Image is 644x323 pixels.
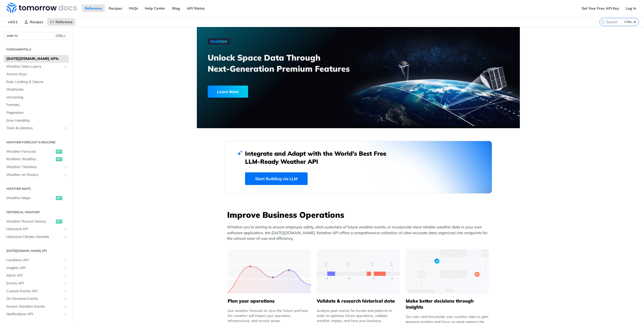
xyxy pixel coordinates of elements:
a: Pagination [4,109,69,117]
span: Custom Events API [6,289,62,294]
button: Show subpages for Weather Data Layers [64,65,68,69]
a: Weather on RoutesShow subpages for Weather on Routes [4,171,69,179]
span: Weather Recent History [6,219,55,224]
span: get [56,196,62,200]
a: Access Keys [4,70,69,78]
button: Show subpages for Weather on Routes [64,173,68,177]
span: Weather Maps [6,196,55,201]
a: Versioning [4,94,69,101]
a: Insights APIShow subpages for Insights API [4,264,69,272]
a: Recipes [21,18,46,26]
a: Weather TimelinesShow subpages for Weather Timelines [4,163,69,171]
span: Weather Forecast [6,149,55,154]
button: Show subpages for Tools & Libraries [64,126,68,130]
h2: Weather Forecast & realtime [4,140,69,145]
a: Locations APIShow subpages for Locations API [4,256,69,264]
span: Pagination [6,110,68,115]
h2: Historical Weather [4,210,69,214]
span: Events API [6,281,62,286]
span: Weather on Routes [6,172,62,177]
span: Recipes [30,20,43,24]
a: Alerts APIShow subpages for Alerts API [4,272,69,279]
h2: [DATE][DOMAIN_NAME] API [4,249,69,253]
a: API Status [184,5,207,12]
a: Rate Limiting & Tokens [4,78,69,86]
span: v4.0.1 [5,18,20,26]
button: Show subpages for Insights API [64,266,68,270]
span: Realtime Weather [6,157,55,162]
span: Formats [6,102,68,107]
span: get [56,157,62,161]
h3: Unlock Space Data Through Next-Generation Premium Features [208,52,364,74]
a: Start Building via LLM [245,172,308,185]
span: Reference [56,20,73,24]
a: Weather Recent Historyget [4,218,69,225]
a: Recipes [106,5,125,12]
span: On-Demand Events [6,296,62,301]
a: [DATE][DOMAIN_NAME] APIs [4,55,69,63]
h2: Fundamentals [4,47,69,52]
span: Insights API [6,265,62,271]
img: 13d7ca0-group-496-2.svg [317,249,400,293]
button: Show subpages for Locations API [64,258,68,262]
button: Show subpages for Notifications API [64,312,68,316]
span: Alerts API [6,273,62,278]
span: get [56,150,62,154]
button: Show subpages for Custom Events API [64,289,68,293]
a: Error Handling [4,117,69,124]
h3: Improve Business Operations [227,209,492,220]
button: Show subpages for Events API [64,281,68,285]
a: Historical Climate NormalsShow subpages for Historical Climate Normals [4,233,69,241]
span: Access Keys [6,72,68,77]
img: a22d113-group-496-32x.svg [406,249,489,293]
h2: Integrate and Adapt with the World’s Best Free LLM-Ready Weather API [245,149,394,166]
a: Weather Data LayersShow subpages for Weather Data Layers [4,63,69,70]
div: Learn More [208,86,248,98]
span: Webhooks [6,87,68,92]
span: get [56,220,62,224]
svg: Search [601,20,605,24]
a: Log In [623,5,639,12]
span: Versioning [6,95,68,100]
a: Blog [169,5,183,12]
a: Formats [4,101,69,109]
a: Notifications APIShow subpages for Notifications API [4,310,69,318]
a: Learn More [208,86,333,98]
button: Show subpages for Severe Weather Events [64,305,68,309]
p: Whether you’re aiming to ensure employee safety, alert customers of future weather events, or inc... [227,224,492,241]
a: Custom Events APIShow subpages for Custom Events API [4,287,69,295]
img: Tomorrow.io Weather API Docs [7,3,77,13]
button: Show subpages for Historical API [64,227,68,231]
a: Events APIShow subpages for Events API [4,280,69,287]
span: Rate Limiting & Tokens [6,79,68,85]
a: Webhooks [4,86,69,93]
span: CTRL-/ [55,34,66,38]
a: Reference [47,18,75,26]
h5: Validate & research historical data [317,298,400,304]
a: Tools & LibrariesShow subpages for Tools & Libraries [4,124,69,132]
kbd: CTRL-K [623,19,637,24]
img: 39565e8-group-4962x.svg [228,249,311,293]
h5: Make better decisions through insights [406,298,489,310]
h5: Plan your operations [228,298,311,304]
span: Notifications API [6,312,62,317]
a: On-Demand EventsShow subpages for On-Demand Events [4,295,69,303]
span: Locations API [6,258,62,263]
span: Tools & Libraries [6,126,62,131]
span: Historical Climate Normals [6,234,62,239]
button: Show subpages for Alerts API [64,274,68,278]
h2: Weather Maps [4,186,69,191]
a: Severe Weather EventsShow subpages for Severe Weather Events [4,303,69,310]
a: Weather Forecastget [4,148,69,155]
a: Weather Mapsget [4,194,69,202]
button: JUMP TOCTRL-/ [4,32,69,40]
span: Weather Timelines [6,165,62,170]
span: Historical API [6,227,62,232]
img: NextGen [208,38,230,44]
button: Show subpages for Weather Timelines [64,165,68,169]
span: Severe Weather Events [6,304,62,309]
a: Realtime Weatherget [4,155,69,163]
a: Get Your Free API Key [579,5,622,12]
span: Weather Data Layers [6,64,62,69]
button: Show subpages for On-Demand Events [64,297,68,301]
